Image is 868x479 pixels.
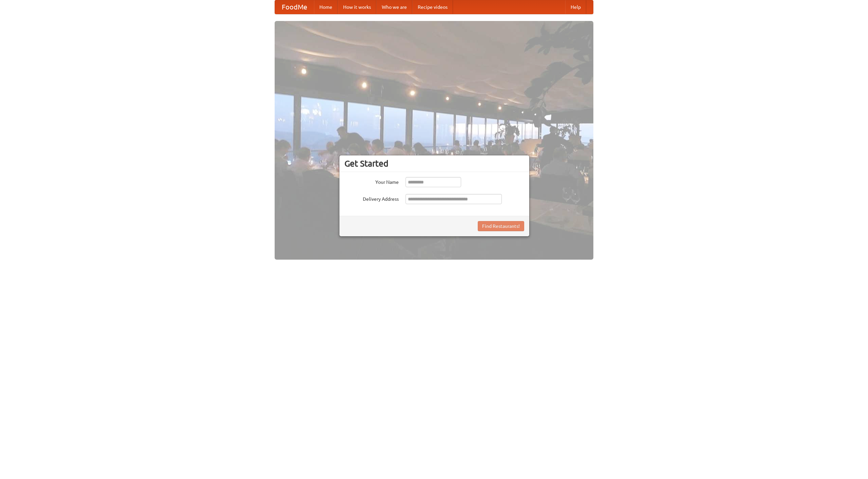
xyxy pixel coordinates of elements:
label: Delivery Address [344,194,399,202]
h3: Get Started [344,158,524,169]
a: Home [314,0,338,14]
button: Find Restaurants! [478,221,524,231]
a: Help [565,0,586,14]
a: Who we are [376,0,412,14]
a: How it works [338,0,376,14]
label: Your Name [344,177,399,186]
a: Recipe videos [412,0,453,14]
a: FoodMe [275,0,314,14]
